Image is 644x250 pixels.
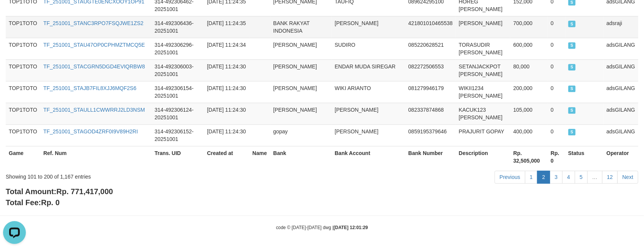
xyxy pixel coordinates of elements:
[332,81,405,103] td: WIKI ARIANTO
[603,38,638,59] td: adsGILANG
[456,81,511,103] td: WIKII1234 [PERSON_NAME]
[537,171,550,184] a: 2
[568,85,576,92] span: SUCCESS
[603,16,638,38] td: adsraji
[270,124,332,146] td: gopay
[456,103,511,124] td: KACUK123 [PERSON_NAME]
[568,21,576,27] span: SUCCESS
[204,16,249,38] td: [DATE] 11:24:35
[405,38,456,59] td: 085220628521
[405,16,456,38] td: 421801010465538
[41,198,60,207] span: Rp. 0
[405,124,456,146] td: 0859195379646
[568,107,576,114] span: SUCCESS
[405,81,456,103] td: 081279946179
[204,38,249,59] td: [DATE] 11:24:34
[548,16,565,38] td: 0
[510,146,547,168] th: Rp. 32,505,000
[204,124,249,146] td: [DATE] 11:24:30
[6,170,263,180] div: Showing 101 to 200 of 1,167 entries
[510,124,547,146] td: 400,000
[152,38,204,59] td: 314-492306296-20251001
[6,198,60,207] b: Total Fee:
[548,146,565,168] th: Rp. 0
[204,103,249,124] td: [DATE] 11:24:30
[603,146,638,168] th: Operator
[270,103,332,124] td: [PERSON_NAME]
[204,59,249,81] td: [DATE] 11:24:30
[562,171,575,184] a: 4
[456,16,511,38] td: [PERSON_NAME]
[204,146,249,168] th: Created at
[332,59,405,81] td: ENDAR MUDA SIREGAR
[270,16,332,38] td: BANK RAKYAT INDONESIA
[510,16,547,38] td: 700,000
[456,38,511,59] td: TORASUDIR [PERSON_NAME]
[6,38,40,59] td: TOP1TOTO
[510,81,547,103] td: 200,000
[575,171,588,184] a: 5
[43,42,145,48] a: TF_251001_STAU47OP0CPHMZTMCQ5E
[204,81,249,103] td: [DATE] 11:24:30
[152,103,204,124] td: 314-492306124-20251001
[568,42,576,49] span: SUCCESS
[152,146,204,168] th: Trans. UID
[510,38,547,59] td: 600,000
[568,129,576,135] span: SUCCESS
[568,64,576,70] span: SUCCESS
[548,81,565,103] td: 0
[617,171,638,184] a: Next
[6,81,40,103] td: TOP1TOTO
[565,146,604,168] th: Status
[334,225,368,230] strong: [DATE] 12:01:29
[405,59,456,81] td: 082272506553
[603,59,638,81] td: adsGILANG
[270,146,332,168] th: Bank
[43,128,138,134] a: TF_251001_STAGOD4ZRF0I9V89H2RI
[56,187,113,196] span: Rp. 771,417,000
[405,146,456,168] th: Bank Number
[603,81,638,103] td: adsGILANG
[43,85,136,91] a: TF_251001_STAJB7FIL8XJJ6MQF2S6
[152,59,204,81] td: 314-492306003-20251001
[332,124,405,146] td: [PERSON_NAME]
[6,103,40,124] td: TOP1TOTO
[525,171,538,184] a: 1
[456,146,511,168] th: Description
[6,187,113,196] b: Total Amount:
[6,16,40,38] td: TOP1TOTO
[6,146,40,168] th: Game
[332,16,405,38] td: [PERSON_NAME]
[603,124,638,146] td: adsGILANG
[456,124,511,146] td: PRAJURIT GOPAY
[152,16,204,38] td: 314-492306436-20251001
[152,124,204,146] td: 314-492306152-20251001
[43,20,144,26] a: TF_251001_STANC3RPO7FSQJWE1ZS2
[510,103,547,124] td: 105,000
[510,59,547,81] td: 80,000
[548,38,565,59] td: 0
[548,124,565,146] td: 0
[276,225,368,230] small: code © [DATE]-[DATE] dwg |
[550,171,563,184] a: 3
[332,103,405,124] td: [PERSON_NAME]
[152,81,204,103] td: 314-492306154-20251001
[587,171,603,184] a: …
[270,81,332,103] td: [PERSON_NAME]
[495,171,525,184] a: Previous
[456,59,511,81] td: SETANJACKPOT [PERSON_NAME]
[332,38,405,59] td: SUDIRO
[6,59,40,81] td: TOP1TOTO
[548,59,565,81] td: 0
[3,3,26,26] button: Open LiveChat chat widget
[405,103,456,124] td: 082337874868
[43,63,145,70] a: TF_251001_STACGRN5DGD4EVIQRBW8
[40,146,152,168] th: Ref. Num
[270,59,332,81] td: [PERSON_NAME]
[270,38,332,59] td: [PERSON_NAME]
[43,107,145,113] a: TF_251001_STAULL1CWWRRJ2LD3NSM
[249,146,270,168] th: Name
[6,124,40,146] td: TOP1TOTO
[603,103,638,124] td: adsGILANG
[332,146,405,168] th: Bank Account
